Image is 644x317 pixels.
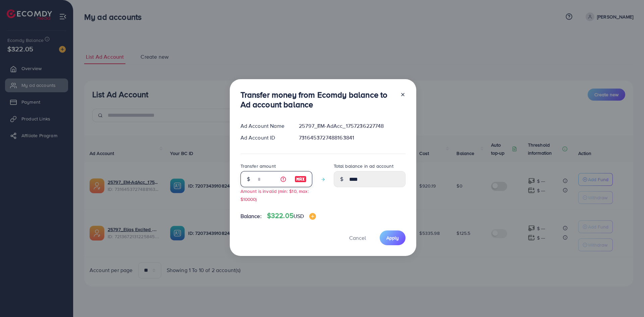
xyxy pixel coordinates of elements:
img: image [294,175,307,183]
span: Apply [386,234,399,241]
img: image [309,213,316,220]
iframe: Chat [615,287,639,312]
label: Total balance in ad account [334,163,393,169]
small: Amount is invalid (min: $10, max: $10000) [240,188,309,202]
span: Balance: [240,212,262,220]
span: Cancel [349,234,366,242]
span: USD [293,212,304,220]
button: Cancel [341,230,374,245]
label: Transfer amount [240,163,276,169]
h4: $322.05 [267,212,316,220]
div: Ad Account Name [235,122,294,130]
button: Apply [380,230,406,245]
div: 25797_EM-AdAcc_1757236227748 [293,122,411,130]
div: Ad Account ID [235,134,294,142]
h3: Transfer money from Ecomdy balance to Ad account balance [240,90,395,109]
div: 7316453727488163841 [293,134,411,142]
